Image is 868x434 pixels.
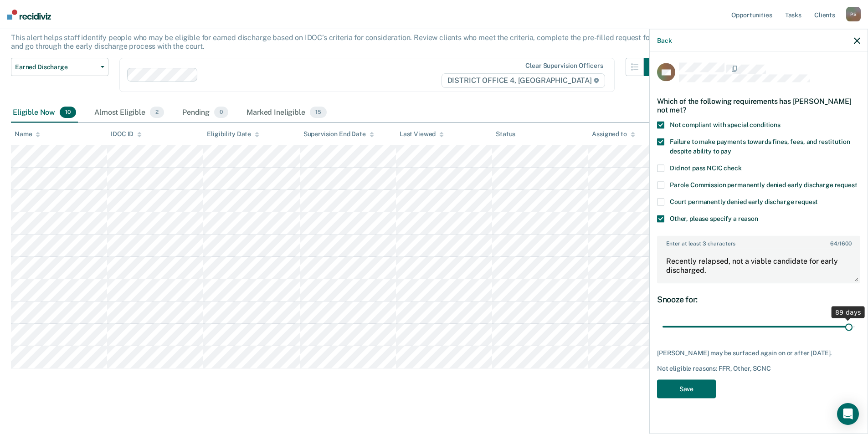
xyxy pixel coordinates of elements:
p: This alert helps staff identify people who may be eligible for earned discharge based on IDOC’s c... [11,33,660,51]
span: Failure to make payments towards fines, fees, and restitution despite ability to pay [670,138,850,155]
div: Snooze for: [657,294,860,304]
div: P S [846,7,861,21]
div: Pending [180,103,230,123]
span: DISTRICT OFFICE 4, [GEOGRAPHIC_DATA] [442,73,605,88]
span: Did not pass NCIC check [670,164,742,172]
span: 10 [60,107,76,118]
div: Almost Eligible [92,103,166,123]
div: Clear supervision officers [525,62,603,70]
span: Other, please specify a reason [670,215,758,222]
span: Parole Commission permanently denied early discharge request [670,181,858,189]
button: Save [657,379,716,398]
img: Recidiviz [7,10,51,20]
div: IDOC ID [111,130,142,138]
div: Supervision End Date [303,130,374,138]
span: Earned Discharge [15,63,97,71]
div: Eligible Now [11,103,78,123]
span: 2 [150,107,164,118]
div: Open Intercom Messenger [837,403,859,425]
div: Status [496,130,515,138]
span: 15 [310,107,327,118]
span: 0 [214,107,228,118]
div: [PERSON_NAME] may be surfaced again on or after [DATE]. [657,349,860,357]
textarea: Recently relapsed, not a viable candidate for early discharged. [658,249,859,282]
div: Marked Ineligible [245,103,328,123]
span: 64 [830,240,837,247]
span: Court permanently denied early discharge request [670,198,818,205]
button: Back [657,36,672,44]
div: Last Viewed [400,130,444,138]
div: 89 days [832,306,865,318]
span: / 1600 [830,240,851,247]
div: Which of the following requirements has [PERSON_NAME] not met? [657,89,860,121]
div: Not eligible reasons: FFR, Other, SCNC [657,365,860,373]
div: Eligibility Date [207,130,259,138]
div: Name [15,130,40,138]
div: Assigned to [592,130,635,138]
span: Not compliant with special conditions [670,121,781,128]
label: Enter at least 3 characters [658,237,859,247]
